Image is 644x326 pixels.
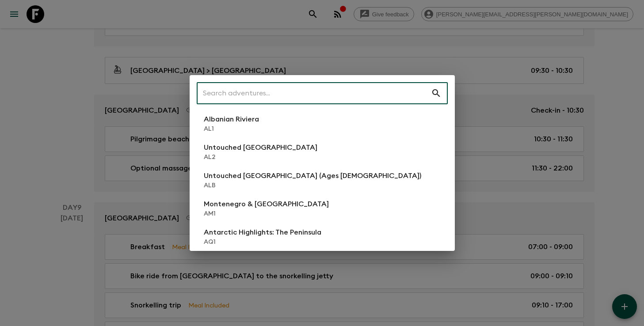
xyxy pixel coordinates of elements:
[204,153,317,162] p: AL2
[204,199,329,209] p: Montenegro & [GEOGRAPHIC_DATA]
[204,227,321,238] p: Antarctic Highlights: The Peninsula
[204,181,421,190] p: ALB
[204,142,317,153] p: Untouched [GEOGRAPHIC_DATA]
[204,171,421,181] p: Untouched [GEOGRAPHIC_DATA] (Ages [DEMOGRAPHIC_DATA])
[204,238,321,246] p: AQ1
[204,209,329,218] p: AM1
[204,114,259,125] p: Albanian Riviera
[197,81,431,106] input: Search adventures...
[204,125,259,133] p: AL1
